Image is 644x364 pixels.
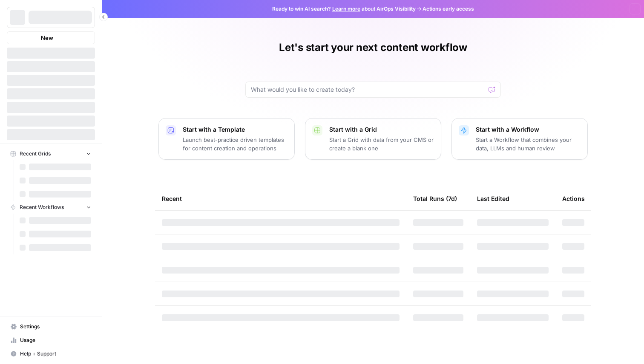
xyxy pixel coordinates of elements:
[477,187,509,210] div: Last Edited
[476,125,581,134] p: Start with a Workflow
[423,5,474,13] span: Actions early access
[476,135,581,152] p: Start a Workflow that combines your data, LLMs and human review
[7,333,95,347] a: Usage
[413,187,457,210] div: Total Runs (7d)
[7,347,95,361] button: Help + Support
[162,187,400,210] div: Recent
[20,323,91,330] span: Settings
[158,118,295,160] button: Start with a TemplateLaunch best-practice driven templates for content creation and operations
[20,203,64,211] span: Recent Workflows
[20,350,91,358] span: Help + Support
[20,336,91,344] span: Usage
[251,85,485,94] input: What would you like to create today?
[272,5,416,13] span: Ready to win AI search? about AirOps Visibility
[329,135,434,152] p: Start a Grid with data from your CMS or create a blank one
[183,135,287,152] p: Launch best-practice driven templates for content creation and operations
[7,31,95,44] button: New
[329,125,434,134] p: Start with a Grid
[183,125,287,134] p: Start with a Template
[7,147,95,160] button: Recent Grids
[7,201,95,214] button: Recent Workflows
[451,118,588,160] button: Start with a WorkflowStart a Workflow that combines your data, LLMs and human review
[332,6,360,12] a: Learn more
[305,118,441,160] button: Start with a GridStart a Grid with data from your CMS or create a blank one
[562,187,585,210] div: Actions
[20,150,51,158] span: Recent Grids
[41,34,53,42] span: New
[7,320,95,333] a: Settings
[279,41,467,54] h1: Let's start your next content workflow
